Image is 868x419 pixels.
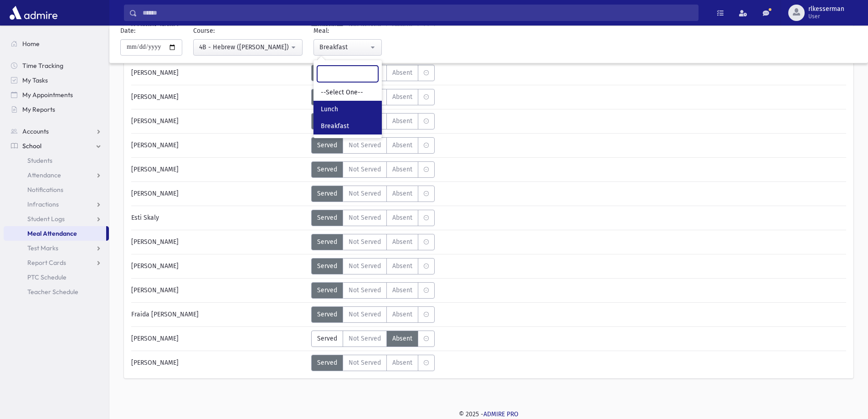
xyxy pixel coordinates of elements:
[317,334,337,343] span: Served
[392,261,412,271] span: Absent
[392,165,412,174] span: Absent
[321,88,363,97] span: --Select One--
[22,127,49,135] span: Accounts
[4,255,109,270] a: Report Cards
[317,358,337,367] span: Served
[4,36,109,51] a: Home
[131,189,179,198] span: [PERSON_NAME]
[4,73,109,88] a: My Tasks
[313,39,382,56] button: Breakfast
[317,310,337,319] span: Served
[131,213,159,222] span: Esti Skaly
[131,116,179,126] span: [PERSON_NAME]
[392,285,412,295] span: Absent
[317,189,337,198] span: Served
[311,113,435,129] div: MeaStatus
[349,165,381,174] span: Not Served
[4,226,106,241] a: Meal Attendance
[193,39,303,56] button: 4B - Hebrew (Morah Levovitz)
[392,68,412,78] span: Absent
[311,137,435,154] div: MeaStatus
[311,89,435,105] div: MeaStatus
[317,165,337,174] span: Served
[349,358,381,367] span: Not Served
[27,229,77,238] span: Meal Attendance
[4,139,109,153] a: School
[311,306,435,323] div: MeaStatus
[311,234,435,250] div: MeaStatus
[317,213,337,222] span: Served
[311,186,435,202] div: MeaStatus
[4,88,109,102] a: My Appointments
[349,310,381,319] span: Not Served
[4,182,109,197] a: Notifications
[22,76,48,84] span: My Tasks
[311,210,435,226] div: MeaStatus
[193,26,215,36] label: Course:
[4,124,109,139] a: Accounts
[392,140,412,150] span: Absent
[392,358,412,367] span: Absent
[22,105,55,114] span: My Reports
[27,288,78,296] span: Teacher Schedule
[319,42,369,52] div: Breakfast
[349,237,381,247] span: Not Served
[131,358,179,367] span: [PERSON_NAME]
[349,261,381,271] span: Not Served
[311,258,435,274] div: MeaStatus
[124,409,853,419] div: © 2025 -
[392,310,412,319] span: Absent
[4,102,109,117] a: My Reports
[131,237,179,247] span: [PERSON_NAME]
[808,5,844,13] span: rlkesserman
[392,334,412,343] span: Absent
[27,244,58,252] span: Test Marks
[22,142,41,150] span: School
[131,285,179,295] span: [PERSON_NAME]
[131,261,179,271] span: [PERSON_NAME]
[317,140,337,150] span: Served
[349,213,381,222] span: Not Served
[321,122,349,131] span: Breakfast
[349,189,381,198] span: Not Served
[4,212,109,226] a: Student Logs
[349,285,381,295] span: Not Served
[317,237,337,247] span: Served
[199,42,289,52] div: 4B - Hebrew ([PERSON_NAME])
[4,197,109,212] a: Infractions
[27,171,61,179] span: Attendance
[311,282,435,299] div: MeaStatus
[137,5,698,21] input: Search
[349,334,381,343] span: Not Served
[27,259,66,267] span: Report Cards
[131,140,179,150] span: [PERSON_NAME]
[27,186,63,194] span: Notifications
[4,58,109,73] a: Time Tracking
[7,4,60,22] img: AdmirePro
[22,62,63,70] span: Time Tracking
[313,26,329,36] label: Meal:
[317,66,378,82] input: Search
[131,334,179,343] span: [PERSON_NAME]
[27,215,65,223] span: Student Logs
[311,65,435,81] div: MeaStatus
[120,26,135,36] label: Date:
[131,310,199,319] span: Fraida [PERSON_NAME]
[27,156,52,165] span: Students
[392,237,412,247] span: Absent
[321,105,338,114] span: Lunch
[22,91,73,99] span: My Appointments
[317,261,337,271] span: Served
[392,213,412,222] span: Absent
[317,285,337,295] span: Served
[4,241,109,255] a: Test Marks
[392,116,412,126] span: Absent
[131,68,179,78] span: [PERSON_NAME]
[27,200,59,208] span: Infractions
[349,140,381,150] span: Not Served
[311,355,435,371] div: MeaStatus
[808,13,844,20] span: User
[131,165,179,174] span: [PERSON_NAME]
[131,92,179,102] span: [PERSON_NAME]
[4,168,109,182] a: Attendance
